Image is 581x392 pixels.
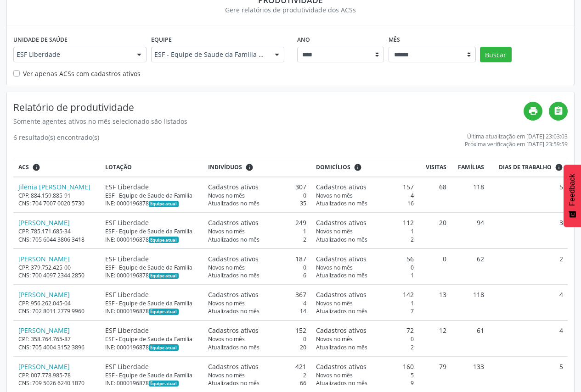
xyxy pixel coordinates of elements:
[316,264,414,271] div: 0
[297,33,310,47] label: Ano
[316,218,367,227] span: Cadastros ativos
[105,326,198,335] div: ESF Liberdade
[18,254,70,263] a: [PERSON_NAME]
[18,379,96,387] div: CNS: 709 5026 6240 1870
[245,163,254,171] i: <div class="text-left"> <div> <strong>Cadastros ativos:</strong> Cadastros que estão vinculados a...
[154,50,265,59] span: ESF - Equipe de Saude da Familia - INE: 0000196878
[489,285,568,320] td: 4
[568,174,576,206] span: Feedback
[465,133,568,140] div: Última atualização em [DATE] 23:03:03
[316,335,414,343] div: 0
[316,307,367,315] span: Atualizados no mês
[105,271,198,279] div: INE: 0000196878
[100,158,203,177] th: Lotação
[18,335,96,343] div: CPF: 358.764.765-87
[208,271,259,279] span: Atualizados no mês
[316,271,414,279] div: 1
[316,326,414,335] div: 72
[32,163,40,171] i: ACSs que estiveram vinculados a uma UBS neste período, mesmo sem produtividade.
[105,307,198,315] div: INE: 0000196878
[419,356,451,392] td: 79
[18,163,29,171] span: ACS
[208,335,245,343] span: Novos no mês
[354,163,362,171] i: <div class="text-left"> <div> <strong>Cadastros ativos:</strong> Cadastros que estão vinculados a...
[18,227,96,235] div: CPF: 785.171.685-34
[316,236,367,243] span: Atualizados no mês
[549,102,568,121] a: 
[316,362,367,371] span: Cadastros ativos
[316,254,414,264] div: 56
[13,5,568,15] div: Gere relatórios de produtividade dos ACSs
[208,371,245,379] span: Novos no mês
[208,326,259,335] span: Cadastros ativos
[208,199,306,207] div: 35
[208,326,306,335] div: 152
[13,133,99,148] div: 6 resultado(s) encontrado(s)
[149,273,179,279] span: Esta é a equipe atual deste Agente
[105,264,198,271] div: ESF - Equipe de Saude da Familia
[208,236,306,243] div: 2
[451,213,489,248] td: 94
[489,356,568,392] td: 5
[389,33,400,47] label: Mês
[17,50,128,59] span: ESF Liberdade
[149,344,179,351] span: Esta é a equipe atual deste Agente
[316,299,414,307] div: 1
[105,192,198,199] div: ESF - Equipe de Saude da Familia
[419,158,451,177] th: Visitas
[208,362,259,371] span: Cadastros ativos
[13,33,68,47] label: Unidade de saúde
[316,182,414,192] div: 157
[208,362,306,371] div: 421
[489,213,568,248] td: 3
[489,177,568,213] td: 5
[451,356,489,392] td: 133
[451,177,489,213] td: 118
[524,102,542,121] a: print
[451,285,489,320] td: 118
[18,307,96,315] div: CNS: 702 8011 2779 9960
[316,371,353,379] span: Novos no mês
[105,218,198,227] div: ESF Liberdade
[18,362,70,371] a: [PERSON_NAME]
[151,33,172,47] label: Equipe
[105,362,198,371] div: ESF Liberdade
[316,271,367,279] span: Atualizados no mês
[316,371,414,379] div: 5
[149,381,179,387] span: Esta é a equipe atual deste Agente
[208,163,242,171] span: Indivíduos
[316,343,414,351] div: 2
[419,213,451,248] td: 20
[208,343,306,351] div: 20
[18,236,96,243] div: CNS: 705 6044 3806 3418
[105,343,198,351] div: INE: 0000196878
[564,165,581,227] button: Feedback - Mostrar pesquisa
[316,227,353,235] span: Novos no mês
[208,335,306,343] div: 0
[18,371,96,379] div: CPF: 007.778.985-78
[13,116,524,126] div: Somente agentes ativos no mês selecionado são listados
[208,307,259,315] span: Atualizados no mês
[105,199,198,207] div: INE: 0000196878
[499,163,552,171] span: Dias de trabalho
[208,264,306,271] div: 0
[18,343,96,351] div: CNS: 705 4004 3152 3896
[18,299,96,307] div: CPF: 956.262.045-04
[208,218,259,227] span: Cadastros ativos
[208,379,306,387] div: 66
[18,326,70,335] a: [PERSON_NAME]
[208,199,259,207] span: Atualizados no mês
[316,379,367,387] span: Atualizados no mês
[18,192,96,199] div: CPF: 884.159.885-91
[149,201,179,207] span: Esta é a equipe atual deste Agente
[105,236,198,243] div: INE: 0000196878
[316,264,353,271] span: Novos no mês
[451,320,489,356] td: 61
[208,218,306,227] div: 249
[419,177,451,213] td: 68
[18,264,96,271] div: CPF: 379.752.425-00
[149,237,179,243] span: Esta é a equipe atual deste Agente
[316,236,414,243] div: 2
[18,218,70,227] a: [PERSON_NAME]
[208,290,259,299] span: Cadastros ativos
